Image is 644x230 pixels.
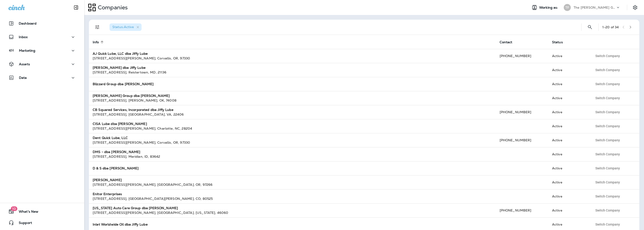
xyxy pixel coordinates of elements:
td: Active [548,119,589,133]
p: Data [19,76,27,80]
td: Active [548,105,589,119]
span: 10 [11,206,17,211]
button: Marketing [5,46,80,55]
button: Search Companies [585,22,595,32]
strong: [US_STATE] Auto Care Group dba [PERSON_NAME] [93,206,178,210]
div: TF [564,4,571,11]
div: Status:Active [110,23,142,31]
button: Switch Company [593,207,622,214]
strong: Blizzard Group dba [PERSON_NAME] [93,82,154,86]
td: Active [548,77,589,91]
button: Switch Company [593,193,622,200]
td: Active [548,63,589,77]
span: Support [14,221,32,226]
span: Info [93,40,105,44]
button: Switch Company [593,80,622,88]
span: Contact [500,40,519,44]
td: Active [548,161,589,175]
span: Switch Company [595,124,620,128]
span: Switch Company [595,96,620,100]
p: Companies [96,4,128,11]
p: Inbox [19,35,28,39]
td: Active [548,175,589,189]
button: Switch Company [593,95,622,102]
p: Assets [19,62,30,66]
span: Contact [500,40,512,44]
strong: [PERSON_NAME] [93,178,122,182]
strong: Enitor Enterprises [93,192,122,196]
span: Status [552,40,569,44]
td: Active [548,189,589,203]
span: Switch Company [595,68,620,72]
p: Dashboard [19,22,37,25]
strong: CISA Lube dba [PERSON_NAME] [93,122,147,126]
button: Dashboard [5,19,80,28]
strong: [PERSON_NAME] dba Jiffy Lube [93,66,146,70]
div: [STREET_ADDRESS] , [PERSON_NAME] , OK , 74008 [93,98,492,103]
strong: D & S dba [PERSON_NAME] [93,166,139,170]
button: Collapse Sidebar [70,3,83,12]
p: The [PERSON_NAME] Group [574,6,616,9]
button: Settings [631,3,639,12]
td: [PHONE_NUMBER] [496,49,548,63]
span: Status [552,40,563,44]
span: Switch Company [595,82,620,86]
span: Switch Company [595,209,620,212]
div: 1 - 20 of 34 [602,25,619,29]
button: Switch Company [593,165,622,172]
span: Switch Company [595,195,620,198]
div: [STREET_ADDRESS] , Meridian , ID , 83642 [93,154,492,159]
strong: Dent Quick Lube, LLC [93,136,128,140]
strong: CB Squared Services, Incorporated dba Jiffy Lube [93,108,173,112]
div: [STREET_ADDRESS] , Reistertown , MD , 21136 [93,70,492,75]
div: [STREET_ADDRESS][PERSON_NAME] , [GEOGRAPHIC_DATA] , OR , 97266 [93,182,492,187]
span: Switch Company [595,167,620,170]
strong: Inlet Worldwide Oil dba Jiffy Lube [93,222,148,226]
div: [STREET_ADDRESS] , [GEOGRAPHIC_DATA][PERSON_NAME] , CO , 80525 [93,196,492,201]
strong: [PERSON_NAME] Group dba [PERSON_NAME] [93,94,170,98]
span: Switch Company [595,54,620,58]
strong: DMS - dba [PERSON_NAME] [93,150,140,154]
div: [STREET_ADDRESS][PERSON_NAME] , [GEOGRAPHIC_DATA] , [US_STATE] , 46060 [93,210,492,215]
p: Marketing [19,49,35,52]
button: Switch Company [593,66,622,73]
td: Active [548,91,589,105]
span: Switch Company [595,139,620,142]
strong: AJ Quick Lube, LLC dba Jiffy Lube [93,51,148,56]
button: Switch Company [593,52,622,59]
button: Assets [5,59,80,69]
td: Active [548,133,589,147]
td: [PHONE_NUMBER] [496,203,548,217]
div: [STREET_ADDRESS][PERSON_NAME] , Charlotte , NC , 28204 [93,126,492,131]
div: [STREET_ADDRESS][PERSON_NAME] , Corvallis , OR , 97330 [93,56,492,61]
span: What's New [14,210,38,215]
span: Info [93,40,99,44]
span: Switch Company [595,110,620,114]
span: Status : Active [112,25,134,29]
button: Data [5,73,80,82]
span: Switch Company [595,223,620,226]
span: Working as: [539,6,559,10]
td: Active [548,49,589,63]
div: [STREET_ADDRESS] , [GEOGRAPHIC_DATA] , VA , 22406 [93,112,492,117]
td: [PHONE_NUMBER] [496,105,548,119]
span: Switch Company [595,153,620,156]
div: [STREET_ADDRESS][PERSON_NAME] , Corvallis , OR , 97330 [93,140,492,145]
button: Filters [93,22,102,32]
button: Switch Company [593,179,622,186]
span: Switch Company [595,181,620,184]
button: Switch Company [593,109,622,116]
button: Support [5,218,80,227]
button: 10What's New [5,207,80,216]
button: Switch Company [593,221,622,228]
button: Inbox [5,32,80,42]
td: Active [548,147,589,161]
button: Switch Company [593,151,622,158]
button: Switch Company [593,137,622,144]
td: [PHONE_NUMBER] [496,133,548,147]
button: Switch Company [593,123,622,130]
td: Active [548,203,589,217]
